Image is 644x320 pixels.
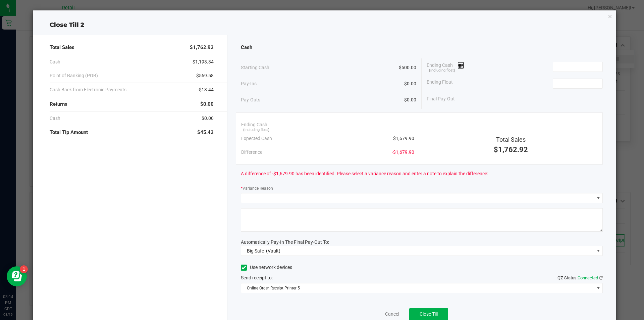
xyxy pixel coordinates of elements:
span: $0.00 [404,96,416,103]
span: Close Till [420,311,438,317]
span: $0.00 [200,100,214,108]
span: $45.42 [197,129,214,136]
span: Online Order, Receipt Printer 5 [241,283,594,293]
span: (including float) [429,68,455,74]
span: Total Sales [50,44,74,51]
span: Pay-Outs [241,96,260,103]
span: A difference of -$1,679.90 has been identified. Please select a variance reason and enter a note ... [241,170,488,177]
span: $569.58 [196,72,214,79]
span: Total Sales [496,136,526,143]
span: $1,193.34 [193,58,214,65]
span: $1,762.92 [190,44,214,51]
span: Pay-Ins [241,80,257,87]
span: Expected Cash [241,135,272,142]
span: Cash [50,115,60,122]
span: Cash [241,44,252,51]
div: Close Till 2 [33,20,616,30]
span: Ending Cash [241,121,267,128]
span: Connected [578,275,598,280]
span: Big Safe [247,248,264,254]
div: Returns [50,97,214,111]
span: $1,679.90 [393,135,414,142]
span: Total Tip Amount [50,129,88,136]
a: Cancel [385,311,399,318]
span: Cash [50,58,60,65]
span: Starting Cash [241,64,269,71]
span: Cash Back from Electronic Payments [50,86,126,93]
label: Variance Reason [241,185,273,191]
span: Ending Float [427,79,453,89]
span: Send receipt to: [241,275,273,280]
span: Ending Cash [427,62,464,72]
iframe: Resource center [7,266,27,286]
span: $500.00 [399,64,416,71]
span: $1,762.92 [494,145,528,154]
span: (including float) [243,127,269,133]
span: -$13.44 [198,86,214,93]
span: Final Pay-Out [427,95,455,102]
iframe: Resource center unread badge [20,265,28,273]
span: Automatically Pay-In The Final Pay-Out To: [241,239,329,245]
span: $0.00 [404,80,416,87]
span: Point of Banking (POB) [50,72,98,79]
span: -$1,679.90 [392,149,414,156]
span: $0.00 [202,115,214,122]
span: (Vault) [266,248,280,254]
label: Use network devices [241,264,292,271]
span: Difference [241,149,262,156]
span: QZ Status: [557,275,603,280]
